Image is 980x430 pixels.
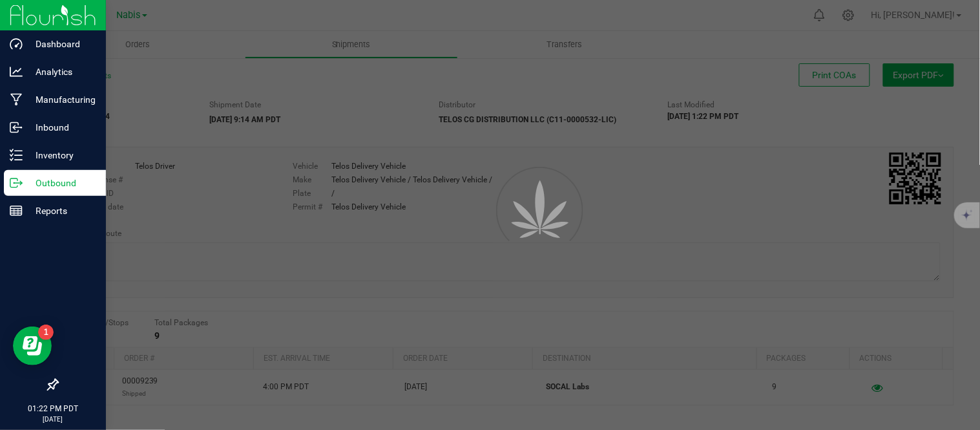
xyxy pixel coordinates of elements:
inline-svg: Inbound [10,121,23,134]
inline-svg: Inventory [10,149,23,162]
iframe: Resource center unread badge [38,325,54,340]
inline-svg: Analytics [10,65,23,78]
inline-svg: Reports [10,204,23,217]
p: [DATE] [6,414,100,424]
iframe: Resource center [13,327,52,365]
p: Reports [23,203,100,219]
inline-svg: Dashboard [10,38,23,50]
p: Inbound [23,120,100,135]
inline-svg: Manufacturing [10,93,23,106]
p: Dashboard [23,36,100,52]
p: 01:22 PM PDT [6,403,100,414]
p: Outbound [23,175,100,191]
inline-svg: Outbound [10,177,23,189]
p: Inventory [23,147,100,163]
p: Analytics [23,64,100,80]
p: Manufacturing [23,92,100,107]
